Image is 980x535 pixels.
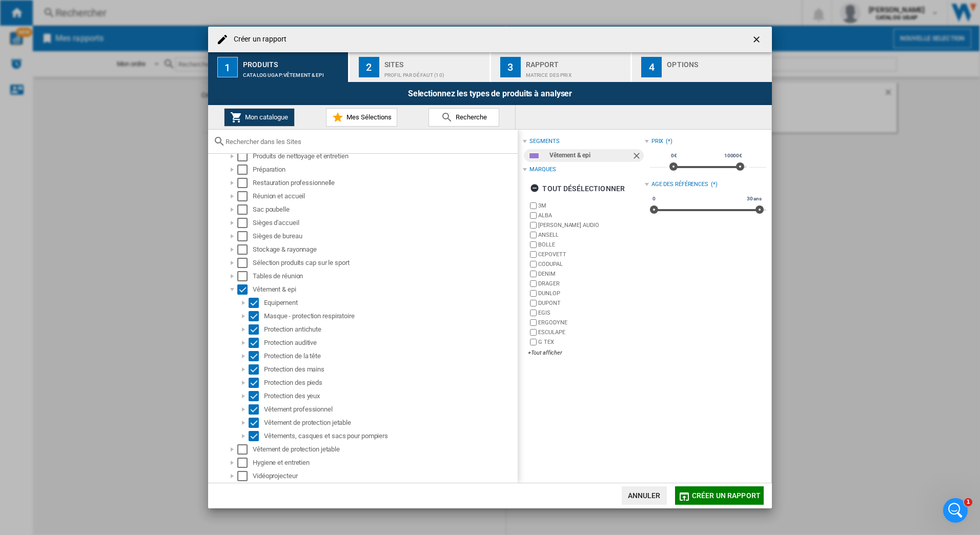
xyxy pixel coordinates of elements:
div: Masque - protection respiratoire [264,311,516,321]
button: Mon catalogue [224,108,295,127]
div: Hygiene et entretien [253,458,516,468]
md-checkbox: Select [237,244,253,255]
button: 2 Sites Profil par défaut (10) [350,52,491,82]
div: Protection des pieds [264,378,516,388]
span: Recherche [453,113,487,121]
div: Selectionnez les types de produits à analyser [208,82,772,105]
div: Protection des yeux [264,391,516,401]
div: Stockage & rayonnage [253,244,516,255]
input: brand.name [530,319,537,326]
div: Sièges d'accueil [253,218,516,228]
span: 10000€ [723,152,744,160]
input: brand.name [530,241,537,248]
div: Réunion et accueil [253,191,516,201]
div: 1 [217,57,238,77]
input: brand.name [530,222,537,229]
div: Protection antichute [264,324,516,335]
input: brand.name [530,290,537,297]
span: 0 [651,195,657,203]
div: Sélection produits cap sur le sport [253,258,516,268]
div: CATALOG UGAP:Vêtement & epi [243,67,344,78]
div: Vêtements, casques et sacs pour pompiers [264,431,516,441]
md-checkbox: Select [249,298,264,308]
div: Protection des mains [264,364,516,375]
div: Rapport [526,56,627,67]
div: Vêtement & epi [549,149,631,162]
input: brand.name [530,232,537,238]
button: 4 Options [632,52,772,82]
label: DUPONT [538,299,644,307]
md-checkbox: Select [237,271,253,281]
div: 3 [500,57,521,77]
div: Sac poubelle [253,204,516,215]
button: Annuler [622,486,667,505]
div: Vêtement de protection jetable [264,418,516,428]
md-checkbox: Select [249,378,264,388]
div: 2 [359,57,379,77]
button: getI18NText('BUTTONS.CLOSE_DIALOG') [747,29,768,50]
md-checkbox: Select [237,151,253,161]
div: Produits de nettoyage et entretien [253,151,516,161]
md-checkbox: Select [237,444,253,455]
input: brand.name [530,300,537,306]
input: brand.name [530,212,537,219]
span: Mon catalogue [242,113,288,121]
div: Protection auditive [264,338,516,348]
div: Préparation [253,164,516,175]
ng-md-icon: getI18NText('BUTTONS.CLOSE_DIALOG') [751,34,764,47]
div: Vêtement & epi [253,284,516,295]
div: Sites [384,56,485,67]
md-checkbox: Select [237,218,253,228]
md-checkbox: Select [249,351,264,361]
label: EGIS [538,309,644,317]
span: 30 ans [745,195,763,203]
div: Vêtement professionnel [264,404,516,415]
md-checkbox: Select [237,231,253,241]
md-checkbox: Select [249,338,264,348]
input: brand.name [530,280,537,287]
md-checkbox: Select [237,204,253,215]
button: 3 Rapport Matrice des prix [491,52,632,82]
label: ALBA [538,212,644,219]
md-checkbox: Select [249,418,264,428]
div: Protection de la tête [264,351,516,361]
input: brand.name [530,271,537,277]
button: Créer un rapport [675,486,764,505]
md-checkbox: Select [249,431,264,441]
label: DUNLOP [538,290,644,297]
input: brand.name [530,339,537,345]
div: 4 [641,57,662,77]
div: Options [667,56,768,67]
div: Restauration professionnelle [253,178,516,188]
div: Tables de réunion [253,271,516,281]
md-checkbox: Select [237,258,253,268]
label: 3M [538,202,644,210]
span: 1 [964,498,972,506]
label: BOLLE [538,241,644,249]
div: segments [529,137,559,146]
span: 0€ [669,152,679,160]
md-checkbox: Select [237,178,253,188]
md-checkbox: Select [249,324,264,335]
input: brand.name [530,261,537,267]
div: tout désélectionner [530,179,625,198]
md-checkbox: Select [249,404,264,415]
md-checkbox: Select [237,458,253,468]
label: CODUPAL [538,260,644,268]
div: Equipement [264,298,516,308]
span: Créer un rapport [692,491,761,500]
button: 1 Produits CATALOG UGAP:Vêtement & epi [208,52,349,82]
label: DRAGER [538,280,644,287]
label: ANSELL [538,231,644,239]
div: Age des références [651,180,708,189]
md-checkbox: Select [237,191,253,201]
div: Prix [651,137,664,146]
label: ESCULAPE [538,328,644,336]
label: DENIM [538,270,644,278]
md-checkbox: Select [249,364,264,375]
div: Vidéoprojecteur [253,471,516,481]
input: brand.name [530,251,537,258]
div: Produits [243,56,344,67]
label: G TEX [538,338,644,346]
button: Recherche [428,108,499,127]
